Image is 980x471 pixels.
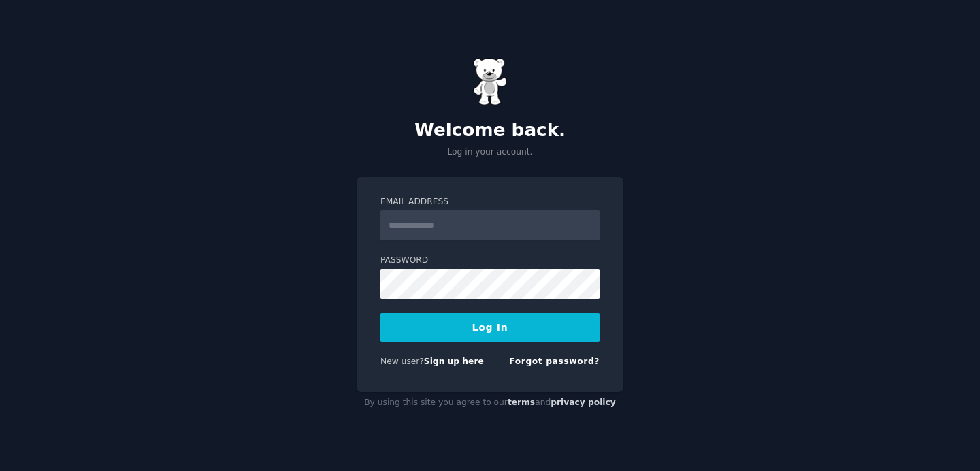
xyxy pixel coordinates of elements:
[380,196,600,208] label: Email Address
[473,58,507,105] img: Gummy Bear
[357,392,623,414] div: By using this site you agree to our and
[509,357,600,366] a: Forgot password?
[551,397,616,407] a: privacy policy
[357,146,623,159] p: Log in your account.
[380,255,600,267] label: Password
[380,313,600,342] button: Log In
[380,357,424,366] span: New user?
[508,397,535,407] a: terms
[424,357,484,366] a: Sign up here
[357,120,623,142] h2: Welcome back.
